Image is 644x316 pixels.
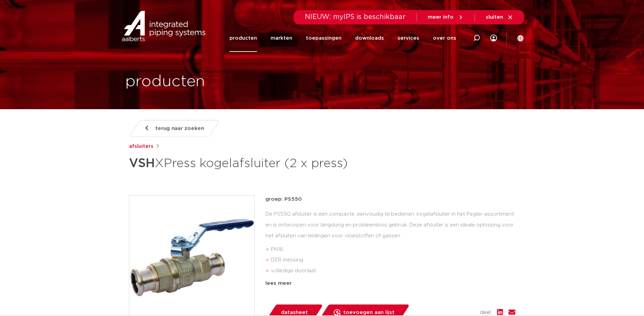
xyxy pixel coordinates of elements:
[129,157,155,170] strong: VSH
[265,279,515,288] div: lees meer
[265,209,515,277] div: De PS550 afsluiter is een compacte, eenvoudig te bedienen, kogelafsluiter in het Pegler-assortime...
[229,24,456,52] nav: Menu
[129,142,153,151] a: afsluiters
[155,123,204,134] span: terug naar zoeken
[265,195,515,203] p: groep: PS550
[428,15,454,20] span: meer info
[306,24,342,52] a: toepassingen
[433,24,456,52] a: over ons
[486,15,503,20] span: sluiten
[271,255,515,265] li: DZR messing
[398,24,419,52] a: services
[271,24,292,52] a: markten
[271,244,515,255] li: PN16
[229,24,257,52] a: producten
[271,276,515,287] li: blow-out en vandalisme bestendige constructie
[355,24,384,52] a: downloads
[129,120,220,137] a: terug naar zoeken
[271,265,515,276] li: volledige doorlaat
[490,24,497,52] div: my IPS
[305,14,406,20] span: NIEUW: myIPS is beschikbaar
[129,153,384,174] h1: XPress kogelafsluiter (2 x press)
[486,14,513,20] a: sluiten
[428,14,464,20] a: meer info
[125,71,205,93] h1: producten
